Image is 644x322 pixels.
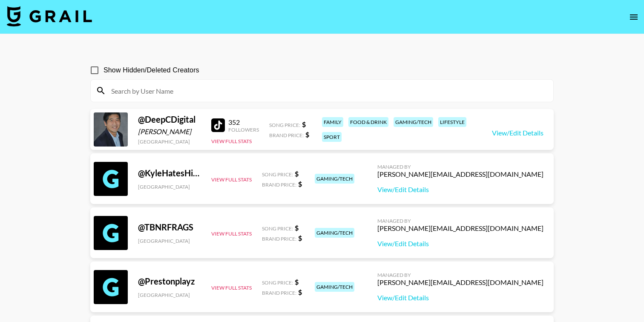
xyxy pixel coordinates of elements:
[302,120,306,128] strong: $
[377,278,543,287] div: [PERSON_NAME][EMAIL_ADDRESS][DOMAIN_NAME]
[315,228,354,238] div: gaming/tech
[377,218,543,224] div: Managed By
[295,224,299,232] strong: $
[138,138,201,145] div: [GEOGRAPHIC_DATA]
[322,117,343,127] div: family
[298,234,302,242] strong: $
[262,290,296,296] span: Brand Price:
[492,129,543,137] a: View/Edit Details
[138,276,201,287] div: @ Prestonplayz
[322,132,342,142] div: sport
[348,117,388,127] div: food & drink
[211,230,252,237] button: View Full Stats
[106,84,548,98] input: Search by User Name
[262,279,293,286] span: Song Price:
[298,180,302,188] strong: $
[377,185,543,194] a: View/Edit Details
[377,224,543,233] div: [PERSON_NAME][EMAIL_ADDRESS][DOMAIN_NAME]
[228,126,259,133] div: Followers
[138,238,201,244] div: [GEOGRAPHIC_DATA]
[377,293,543,302] a: View/Edit Details
[377,272,543,278] div: Managed By
[377,170,543,178] div: [PERSON_NAME][EMAIL_ADDRESS][DOMAIN_NAME]
[211,138,252,144] button: View Full Stats
[262,236,296,242] span: Brand Price:
[138,184,201,190] div: [GEOGRAPHIC_DATA]
[377,239,543,248] a: View/Edit Details
[625,9,642,26] button: open drawer
[298,288,302,296] strong: $
[211,285,252,291] button: View Full Stats
[269,132,304,138] span: Brand Price:
[262,171,293,178] span: Song Price:
[228,118,259,126] div: 352
[262,181,296,188] span: Brand Price:
[262,225,293,232] span: Song Price:
[138,114,201,125] div: @ DeepCDigital
[138,292,201,298] div: [GEOGRAPHIC_DATA]
[138,168,201,178] div: @ KyleHatesHiking
[295,278,299,286] strong: $
[438,117,466,127] div: lifestyle
[138,222,201,233] div: @ TBNRFRAGS
[305,130,309,138] strong: $
[138,127,201,136] div: [PERSON_NAME]
[295,170,299,178] strong: $
[377,164,543,170] div: Managed By
[7,6,92,26] img: Grail Talent
[315,174,354,184] div: gaming/tech
[315,282,354,292] div: gaming/tech
[211,176,252,183] button: View Full Stats
[103,65,199,75] span: Show Hidden/Deleted Creators
[394,117,433,127] div: gaming/tech
[269,122,300,128] span: Song Price:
